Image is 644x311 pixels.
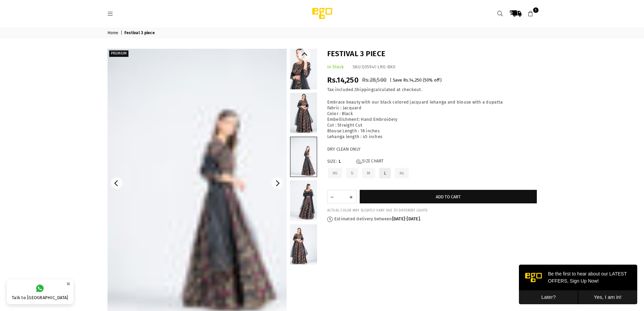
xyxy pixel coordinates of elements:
button: Previous [299,49,310,61]
p: Embrace beauty with our black colored jacquard lehanga and blouse with a dupatta Fabric : Jacquar... [327,99,537,139]
span: Rs.14,250 [327,75,359,85]
iframe: webpush-onsite [519,265,637,304]
div: Tax included. calculated at checkout. [327,87,537,93]
a: 1 [525,7,537,20]
button: × [64,278,72,289]
span: Rs.28,500 [362,76,386,84]
label: XS [327,167,343,179]
a: Home [108,30,120,36]
a: Size Chart [356,159,384,164]
span: ( % off) [423,77,442,83]
button: Previous [111,177,123,189]
img: Ego [293,7,351,20]
label: L [379,167,391,179]
p: Estimated delivery between - . [327,216,537,222]
span: | [121,30,123,36]
span: 1 [533,7,539,13]
h1: Festival 3 piece [327,49,537,59]
span: L [339,159,352,164]
span: Rs.14,250 [403,77,422,83]
button: Add to cart [360,190,537,203]
time: [DATE] [392,216,405,221]
span: Save [393,77,402,83]
span: In Stock [327,64,344,69]
button: Next [271,177,283,189]
label: XL [394,167,410,179]
span: E05941-LRG-BK0 [362,64,396,69]
span: Festival 3 piece [124,30,156,36]
label: M [361,167,376,179]
label: S [345,167,359,179]
label: PREMIUM [109,50,128,57]
a: Talk to [GEOGRAPHIC_DATA] [7,279,73,304]
span: | [390,77,391,83]
a: Shipping [355,87,374,92]
label: Size: [327,159,537,164]
a: Menu [104,11,117,16]
time: [DATE] [407,216,420,221]
span: 50 [424,77,429,83]
quantity-input: Quantity [327,190,356,203]
span: Add to cart [436,194,461,199]
a: Search [494,7,506,20]
div: ACTUAL COLOR MAY SLIGHTLY VARY DUE TO DIFFERENT LIGHTS [327,208,537,213]
nav: breadcrumbs [102,27,542,39]
p: DRY CLEAN ONLY [327,147,537,152]
div: SKU: [353,64,396,70]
